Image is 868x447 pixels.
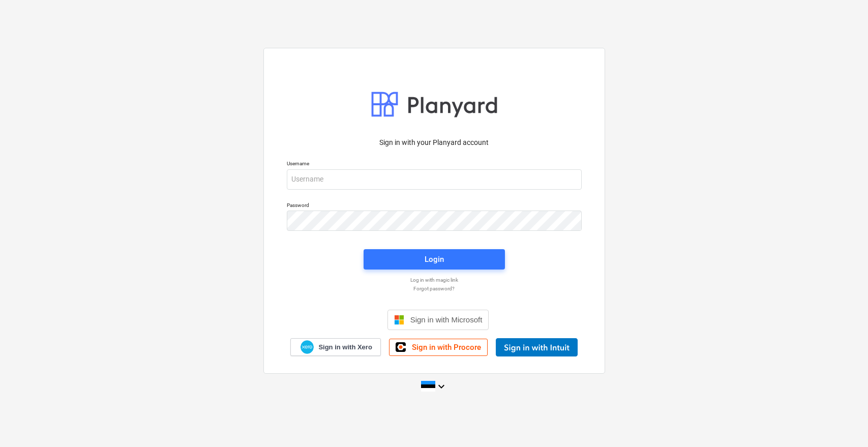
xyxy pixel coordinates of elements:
button: Login [364,249,505,270]
a: Sign in with Procore [389,339,488,356]
img: Xero logo [301,340,314,354]
img: Microsoft logo [394,315,404,325]
p: Sign in with your Planyard account [287,137,582,148]
i: keyboard_arrow_down [435,380,447,393]
a: Forgot password? [282,285,587,292]
a: Log in with magic link [282,277,587,283]
p: Username [287,160,582,169]
span: Sign in with Xero [318,343,372,352]
span: Sign in with Procore [412,343,481,352]
div: Login [425,253,444,266]
input: Username [287,169,582,190]
p: Password [287,202,582,211]
span: Sign in with Microsoft [410,315,483,324]
a: Sign in with Xero [290,338,381,356]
